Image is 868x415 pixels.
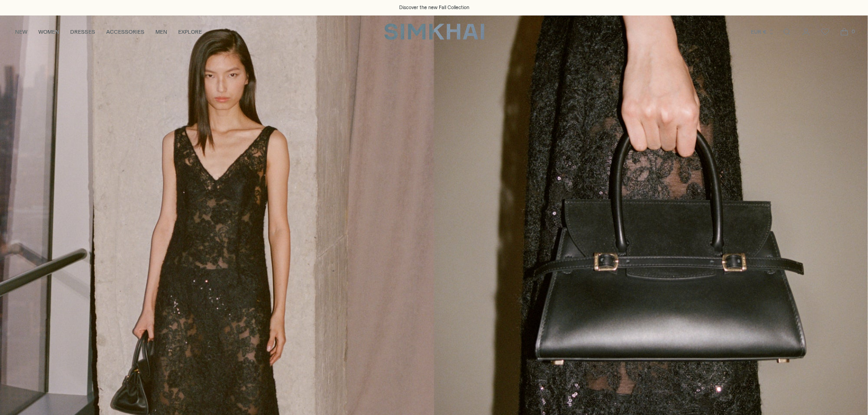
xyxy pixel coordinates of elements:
[38,22,59,42] a: WOMEN
[399,4,469,11] a: Discover the new Fall Collection
[849,27,857,36] span: 0
[178,22,202,42] a: EXPLORE
[816,23,834,41] a: Wishlist
[384,23,484,41] a: SIMKHAI
[155,22,167,42] a: MEN
[106,22,144,42] a: ACCESSORIES
[70,22,95,42] a: DRESSES
[835,23,853,41] a: Open cart modal
[15,22,27,42] a: NEW
[797,23,815,41] a: Go to the account page
[751,22,775,42] button: EUR €
[778,23,796,41] a: Open search modal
